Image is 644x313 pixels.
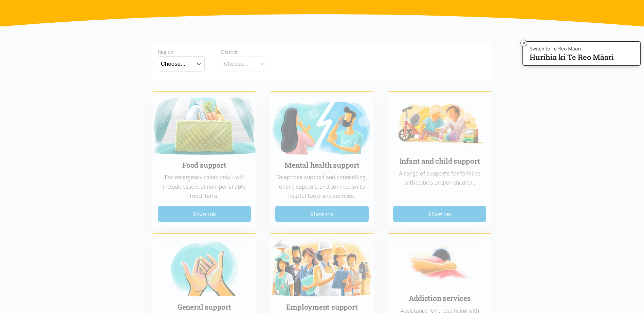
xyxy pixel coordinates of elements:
p: Switch to Te Reo Māori [530,47,614,51]
button: Choose... [221,56,268,71]
div: Choose... [224,59,249,68]
div: District [221,48,268,56]
div: Choose... [161,59,186,68]
button: Choose... [158,56,205,71]
p: Hurihia ki Te Reo Māori [530,54,614,60]
div: Region [158,48,205,56]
